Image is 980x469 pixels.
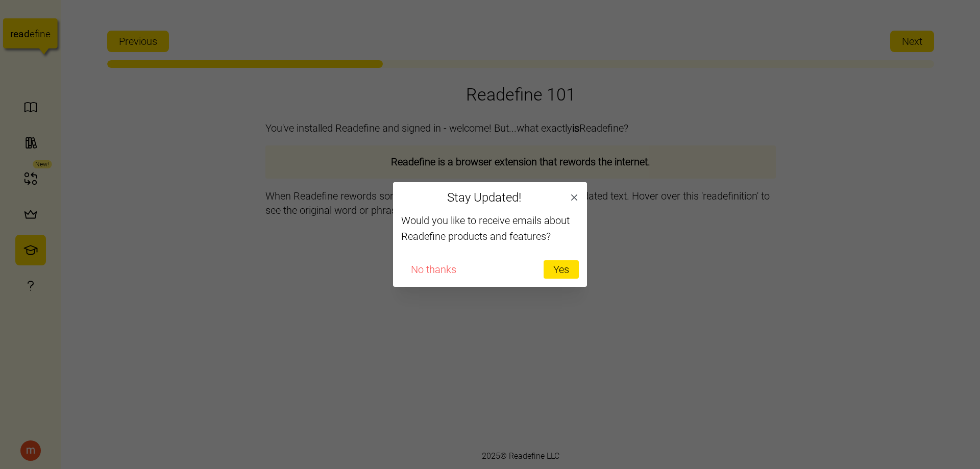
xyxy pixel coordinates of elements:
span: Yes [553,261,569,278]
span: No thanks [411,261,456,278]
button: No thanks [401,260,466,279]
button: Yes [544,260,579,279]
p: Would you like to receive emails about Readefine products and features? [401,213,579,244]
h2: Stay Updated! [401,191,567,204]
